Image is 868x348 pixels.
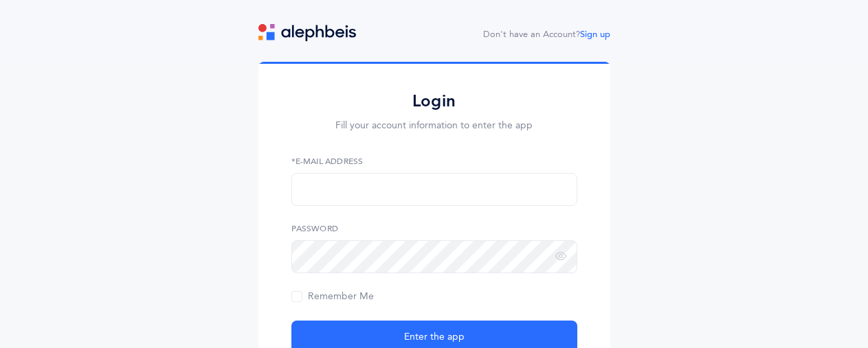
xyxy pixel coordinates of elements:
[291,155,577,167] label: *E-Mail Address
[291,291,374,302] span: Remember Me
[291,222,577,235] label: Password
[580,30,610,39] a: Sign up
[483,28,610,42] div: Don't have an Account?
[404,330,465,345] span: Enter the app
[291,91,577,112] h2: Login
[258,24,356,41] img: logo.svg
[291,119,577,133] p: Fill your account information to enter the app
